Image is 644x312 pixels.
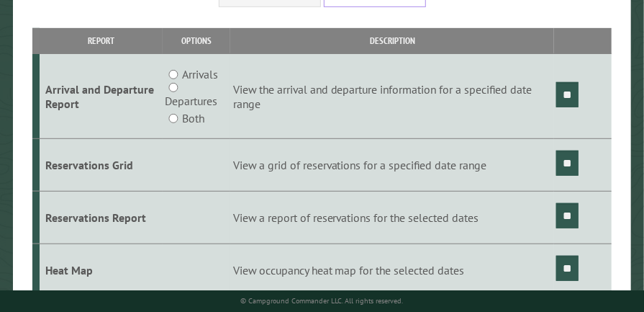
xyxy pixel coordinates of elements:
small: © Campground Commander LLC. All rights reserved. [241,296,404,306]
td: Heat Map [40,244,163,296]
label: Departures [165,92,217,110]
th: Options [163,28,230,53]
th: Description [230,28,554,53]
td: Reservations Report [40,191,163,244]
label: Both [182,110,204,127]
td: Reservations Grid [40,139,163,192]
label: Arrivals [182,66,218,83]
td: View the arrival and departure information for a specified date range [230,54,554,139]
td: Arrival and Departure Report [40,54,163,139]
td: View occupancy heat map for the selected dates [230,244,554,296]
td: View a grid of reservations for a specified date range [230,139,554,192]
td: View a report of reservations for the selected dates [230,191,554,244]
th: Report [40,28,163,53]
